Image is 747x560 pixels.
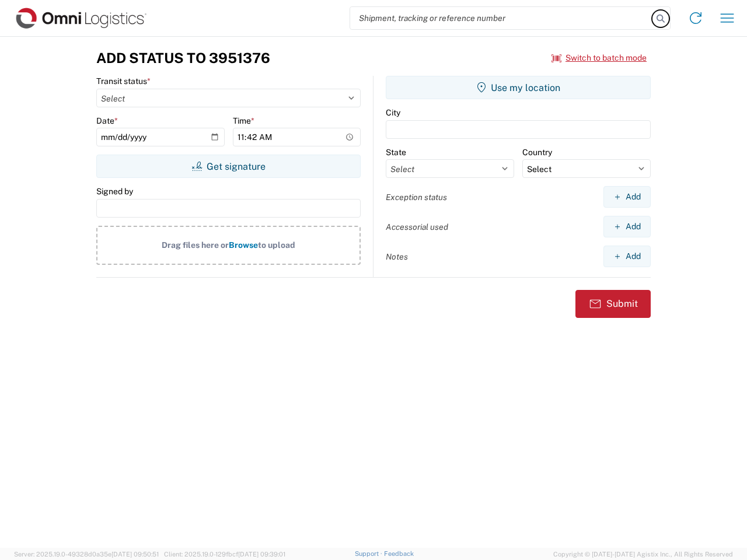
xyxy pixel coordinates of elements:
[96,155,361,178] button: Get signature
[162,240,229,250] span: Drag files here or
[258,240,295,250] span: to upload
[386,251,408,262] label: Notes
[14,551,159,558] span: Server: 2025.19.0-49328d0a35e
[229,240,258,250] span: Browse
[603,186,651,208] button: Add
[553,549,733,559] span: Copyright © [DATE]-[DATE] Agistix Inc., All Rights Reserved
[111,551,159,558] span: [DATE] 09:50:51
[551,48,647,68] button: Switch to batch mode
[522,147,552,157] label: Country
[355,550,384,557] a: Support
[96,186,133,197] label: Signed by
[386,192,447,202] label: Exception status
[96,50,270,66] h3: Add Status to 3951376
[386,147,406,157] label: State
[164,551,285,558] span: Client: 2025.19.0-129fbcf
[603,216,651,237] button: Add
[384,550,414,557] a: Feedback
[386,76,651,99] button: Use my location
[575,290,651,318] button: Submit
[350,7,652,29] input: Shipment, tracking or reference number
[233,116,254,126] label: Time
[96,76,151,86] label: Transit status
[238,551,285,558] span: [DATE] 09:39:01
[96,116,118,126] label: Date
[386,107,400,118] label: City
[386,222,448,232] label: Accessorial used
[603,246,651,267] button: Add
